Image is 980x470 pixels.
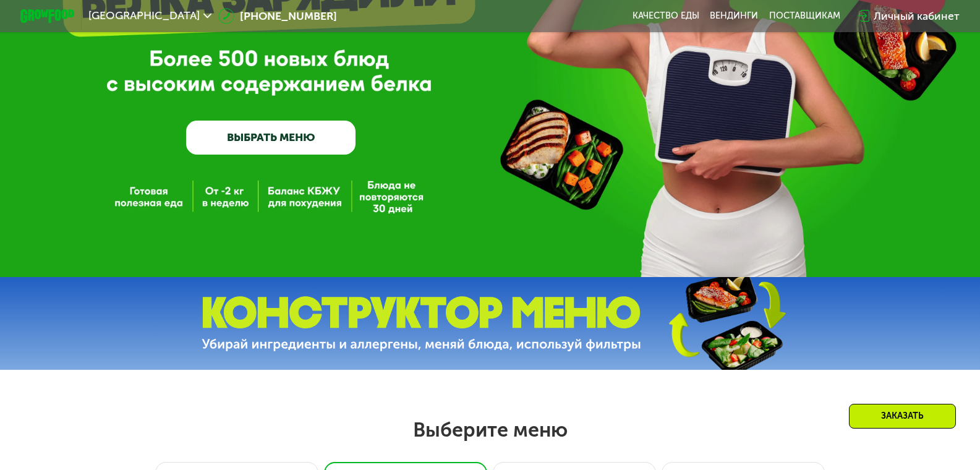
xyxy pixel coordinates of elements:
a: Качество еды [633,11,699,22]
a: ВЫБРАТЬ МЕНЮ [186,121,356,155]
a: [PHONE_NUMBER] [218,8,337,24]
div: поставщикам [769,11,840,22]
div: Заказать [849,404,956,429]
a: Вендинги [710,11,758,22]
div: Личный кабинет [874,8,960,24]
h2: Выберите меню [43,417,936,442]
span: [GEOGRAPHIC_DATA] [88,11,200,22]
